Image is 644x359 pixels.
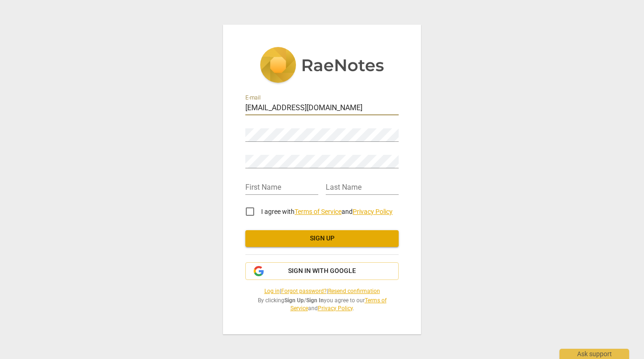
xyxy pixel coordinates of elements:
[245,95,261,101] label: E-mail
[245,262,399,280] button: Sign in with Google
[306,297,324,304] b: Sign In
[253,234,391,243] span: Sign up
[288,266,356,276] span: Sign in with Google
[264,288,280,294] a: Log in
[284,297,304,304] b: Sign Up
[281,288,327,294] a: Forgot password?
[353,208,393,215] a: Privacy Policy
[245,230,399,247] button: Sign up
[318,305,353,312] a: Privacy Policy
[245,297,399,312] span: By clicking / you agree to our and .
[245,287,399,295] span: | |
[559,349,629,359] div: Ask support
[328,288,380,294] a: Resend confirmation
[295,208,342,215] a: Terms of Service
[260,47,384,85] img: 5ac2273c67554f335776073100b6d88f.svg
[290,297,387,312] a: Terms of Service
[261,208,393,215] span: I agree with and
